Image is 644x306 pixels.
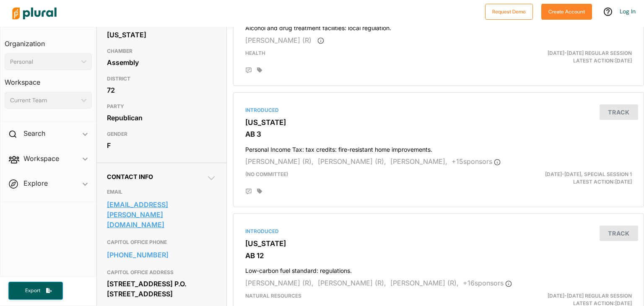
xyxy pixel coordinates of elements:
[545,171,632,177] span: [DATE]-[DATE], Special Session 1
[19,287,46,294] span: Export
[107,187,217,197] h3: EMAIL
[452,157,501,166] span: + 15 sponsor s
[245,106,632,114] div: Introduced
[107,46,217,56] h3: CHAMBER
[548,50,632,56] span: [DATE]-[DATE] Regular Session
[245,279,314,287] span: [PERSON_NAME] (R),
[239,171,505,186] div: (no committee)
[600,104,638,120] button: Track
[107,84,217,96] div: 72
[107,277,217,300] div: [STREET_ADDRESS] P.O. [STREET_ADDRESS]
[318,279,386,287] span: [PERSON_NAME] (R),
[107,249,217,261] a: [PHONE_NUMBER]
[107,173,153,180] span: Contact Info
[485,4,533,20] button: Request Demo
[107,112,217,124] div: Republican
[463,279,512,287] span: + 16 sponsor s
[245,142,632,153] h4: Personal Income Tax: tax credits: fire-resistant home improvements.
[245,50,265,56] span: Health
[107,129,217,139] h3: GENDER
[245,130,632,138] h3: AB 3
[548,293,632,299] span: [DATE]-[DATE] Regular Session
[257,188,262,194] div: Add tags
[485,7,533,16] a: Request Demo
[107,29,217,41] div: [US_STATE]
[5,31,92,50] h3: Organization
[600,226,638,241] button: Track
[245,228,632,235] div: Introduced
[107,74,217,84] h3: DISTRICT
[8,282,63,300] button: Export
[10,57,78,66] div: Personal
[245,188,252,195] div: Add Position Statement
[107,267,217,277] h3: CAPITOL OFFICE ADDRESS
[245,263,632,275] h4: Low-carbon fuel standard: regulations.
[245,293,301,299] span: Natural Resources
[257,67,262,73] div: Add tags
[318,157,386,166] span: [PERSON_NAME] (R),
[620,8,636,15] a: Log In
[505,171,638,186] div: Latest Action: [DATE]
[245,239,632,248] h3: [US_STATE]
[5,70,92,88] h3: Workspace
[107,139,217,152] div: F
[107,56,217,69] div: Assembly
[107,237,217,247] h3: CAPITOL OFFICE PHONE
[23,129,45,138] h2: Search
[107,198,217,231] a: [EMAIL_ADDRESS][PERSON_NAME][DOMAIN_NAME]
[245,157,314,166] span: [PERSON_NAME] (R),
[245,118,632,127] h3: [US_STATE]
[505,49,638,65] div: Latest Action: [DATE]
[10,96,78,105] div: Current Team
[390,157,447,166] span: [PERSON_NAME],
[245,36,312,44] span: [PERSON_NAME] (R)
[541,7,592,16] a: Create Account
[541,4,592,20] button: Create Account
[245,252,632,260] h3: AB 12
[245,67,252,74] div: Add Position Statement
[107,101,217,112] h3: PARTY
[390,279,459,287] span: [PERSON_NAME] (R),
